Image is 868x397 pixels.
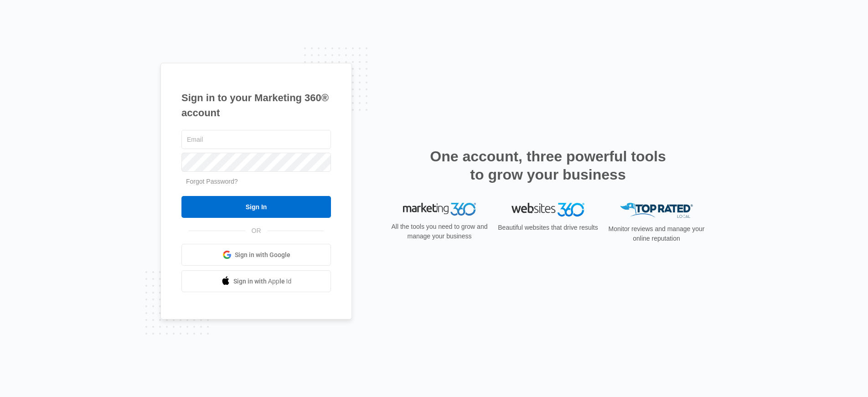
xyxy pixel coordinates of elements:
[235,250,290,260] span: Sign in with Google
[233,277,292,286] span: Sign in with Apple Id
[181,90,331,120] h1: Sign in to your Marketing 360® account
[186,178,238,185] a: Forgot Password?
[403,203,476,216] img: Marketing 360
[181,196,331,218] input: Sign In
[511,203,584,216] img: Websites 360
[497,223,599,232] p: Beautiful websites that drive results
[427,147,669,184] h2: One account, three powerful tools to grow your business
[181,244,331,266] a: Sign in with Google
[388,222,491,241] p: All the tools you need to grow and manage your business
[245,226,268,236] span: OR
[181,270,331,292] a: Sign in with Apple Id
[620,203,693,218] img: Top Rated Local
[605,224,708,243] p: Monitor reviews and manage your online reputation
[181,130,331,149] input: Email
